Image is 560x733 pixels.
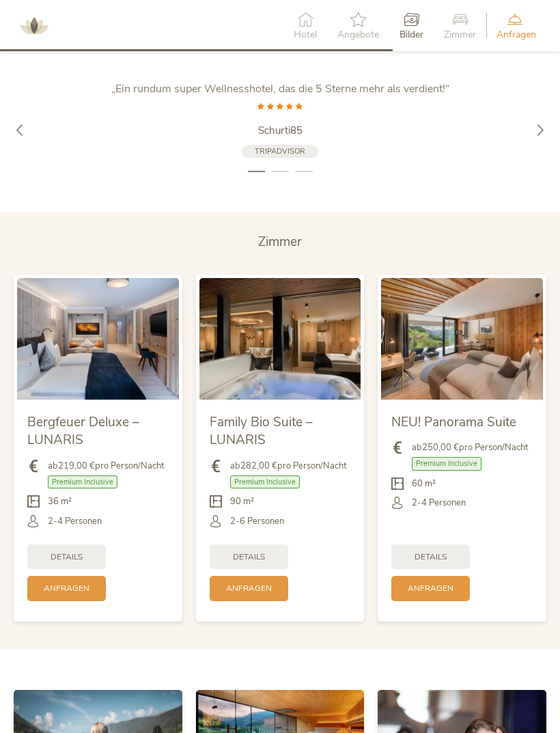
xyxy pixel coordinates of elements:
[412,441,528,454] span: ab pro Person/Nacht
[412,478,436,490] span: 60 m²
[233,551,265,563] span: Details
[48,495,72,508] span: 36 m²
[415,551,447,563] span: Details
[444,30,476,40] span: Zimmer
[48,515,102,527] span: 2-4 Personen
[230,475,300,488] span: Premium Inclusive
[58,460,95,472] b: 219,00 €
[391,413,516,431] span: NEU! Panorama Suite
[258,233,302,251] span: Zimmer
[241,145,319,158] a: Tripadvisor
[14,20,55,30] a: AMONTI & LUNARIS Wellnessresort
[226,583,272,594] span: Anfragen
[294,30,317,40] span: Hotel
[422,441,459,454] b: 250,00 €
[199,278,361,399] img: Family Bio Suite – LUNARIS
[48,460,164,472] span: ab pro Person/Nacht
[230,515,284,527] span: 2-6 Personen
[17,278,179,399] img: Bergfeuer Deluxe – LUNARIS
[408,583,453,594] span: Anfragen
[337,30,379,40] span: Angebote
[255,146,305,156] span: Tripadvisor
[412,497,466,509] span: 2-4 Personen
[44,583,89,594] span: Anfragen
[381,278,543,399] img: NEU! Panorama Suite
[51,551,83,563] span: Details
[230,460,346,472] span: ab pro Person/Nacht
[240,460,277,472] b: 282,00 €
[14,5,55,46] img: AMONTI & LUNARIS Wellnessresort
[230,495,254,508] span: 90 m²
[109,124,451,138] a: Schurti85
[111,81,449,96] span: „Ein rundum super Wellnesshotel, das die 5 Sterne mehr als verdient!“
[210,413,313,450] span: Family Bio Suite – LUNARIS
[400,30,423,40] span: Bilder
[48,475,117,488] span: Premium Inclusive
[258,124,303,137] span: Schurti85
[27,413,139,450] span: Bergfeuer Deluxe – LUNARIS
[412,457,481,470] span: Premium Inclusive
[496,30,536,40] span: Anfragen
